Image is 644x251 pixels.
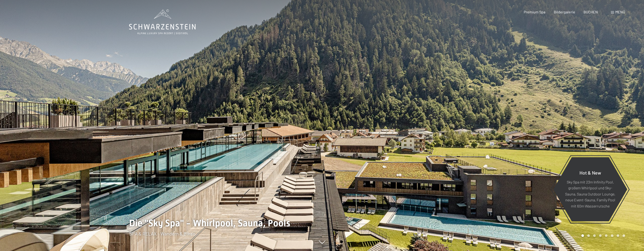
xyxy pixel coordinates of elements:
div: Carousel Page 6 [611,234,613,237]
div: Carousel Page 3 [593,234,596,237]
a: Hot & New Sky Spa mit 23m Infinity Pool, großem Whirlpool und Sky-Sauna, Sauna Outdoor Lounge, ne... [553,157,628,222]
a: Bildergalerie [554,10,575,14]
div: Carousel Page 1 (Current Slide) [581,234,584,237]
div: Carousel Page 7 [617,234,619,237]
div: Carousel Page 5 [605,234,608,237]
div: Carousel Pagination [580,234,625,237]
span: Hot & New [579,170,601,175]
a: BUCHEN [583,10,598,14]
div: Carousel Page 4 [599,234,602,237]
span: Menü [615,10,625,14]
p: Sky Spa mit 23m Infinity Pool, großem Whirlpool und Sky-Sauna, Sauna Outdoor Lounge, neue Event-S... [565,179,616,209]
div: Carousel Page 8 [623,234,625,237]
div: Carousel Page 2 [587,234,590,237]
a: Premium Spa [524,10,545,14]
